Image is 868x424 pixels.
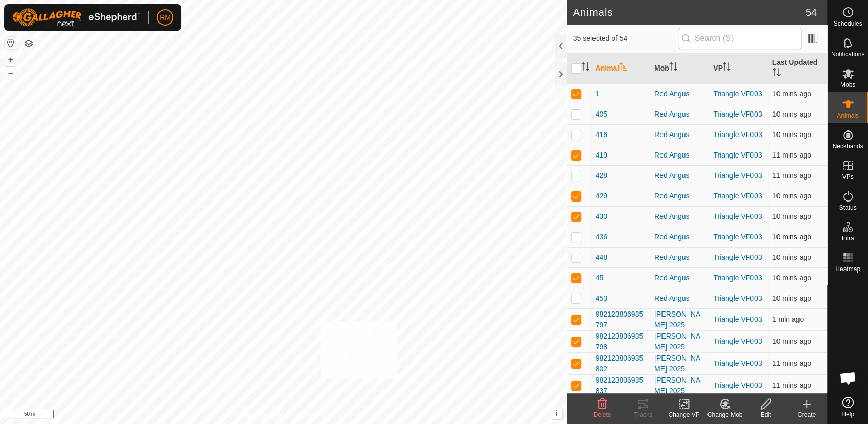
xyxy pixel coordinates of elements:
div: Red Angus [654,150,705,161]
p-sorticon: Activate to sort [723,64,731,72]
input: Search (S) [678,28,802,49]
span: 15 Sept 2025, 5:25 am [772,171,811,180]
div: Red Angus [654,273,705,283]
a: Triangle VF003 [713,381,762,389]
span: 15 Sept 2025, 5:25 am [772,337,811,345]
span: 448 [596,252,607,263]
span: 15 Sept 2025, 5:26 am [772,212,811,220]
span: Status [839,205,856,211]
a: Triangle VF003 [713,90,762,98]
span: 982123806935798 [596,331,646,352]
p-sorticon: Activate to sort [772,70,781,78]
span: Mobs [840,82,855,88]
span: 982123806935837 [596,375,646,396]
a: Triangle VF003 [713,233,762,241]
button: – [5,67,17,79]
th: Animal [591,53,650,84]
div: Open chat [833,363,863,393]
p-sorticon: Activate to sort [581,64,589,72]
span: 35 selected of 54 [573,33,678,44]
div: [PERSON_NAME] 2025 [654,353,705,374]
a: Triangle VF003 [713,315,762,323]
div: Change Mob [704,410,745,419]
a: Help [828,393,868,421]
span: 1 [596,88,600,99]
div: Change VP [664,410,704,419]
span: 436 [596,232,607,242]
span: 15 Sept 2025, 5:26 am [772,90,811,98]
div: Tracks [623,410,664,419]
th: VP [709,53,768,84]
span: 982123806935802 [596,353,646,374]
span: 15 Sept 2025, 5:26 am [772,253,811,261]
span: 15 Sept 2025, 5:25 am [772,381,811,389]
button: + [5,54,17,66]
a: Privacy Policy [243,411,281,420]
span: 982123806935797 [596,309,646,330]
span: 416 [596,129,607,140]
span: 15 Sept 2025, 5:25 am [772,359,811,367]
span: Animals [837,113,859,119]
div: Red Angus [654,293,705,304]
a: Triangle VF003 [713,130,762,139]
div: Edit [745,410,786,419]
div: Red Angus [654,170,705,181]
span: 430 [596,211,607,222]
span: 429 [596,191,607,202]
span: 15 Sept 2025, 5:26 am [772,274,811,282]
button: i [551,408,562,419]
span: Help [841,411,854,417]
div: Create [786,410,827,419]
span: 15 Sept 2025, 5:26 am [772,130,811,139]
div: Red Angus [654,252,705,263]
a: Triangle VF003 [713,359,762,367]
span: Heatmap [835,266,860,272]
img: Gallagher Logo [12,8,140,27]
span: i [555,409,557,418]
div: Red Angus [654,191,705,202]
span: 419 [596,150,607,161]
span: Infra [841,235,854,241]
span: 15 Sept 2025, 5:26 am [772,110,811,118]
div: Red Angus [654,232,705,242]
a: Triangle VF003 [713,253,762,261]
span: 405 [596,109,607,120]
span: RM [159,12,171,23]
div: [PERSON_NAME] 2025 [654,309,705,330]
a: Triangle VF003 [713,151,762,159]
button: Reset Map [5,37,17,49]
th: Mob [650,53,709,84]
span: Delete [593,411,611,418]
button: Map Layers [22,37,35,50]
div: [PERSON_NAME] 2025 [654,331,705,352]
div: Red Angus [654,88,705,99]
a: Triangle VF003 [713,192,762,200]
th: Last Updated [768,53,827,84]
span: 453 [596,293,607,304]
a: Triangle VF003 [713,337,762,345]
span: 15 Sept 2025, 5:26 am [772,294,811,302]
a: Triangle VF003 [713,171,762,180]
div: [PERSON_NAME] 2025 [654,375,705,396]
span: 428 [596,170,607,181]
a: Triangle VF003 [713,274,762,282]
p-sorticon: Activate to sort [669,64,677,72]
span: 15 Sept 2025, 5:26 am [772,233,811,241]
span: 15 Sept 2025, 5:35 am [772,315,804,323]
span: Neckbands [832,143,863,149]
div: Red Angus [654,109,705,120]
span: Schedules [833,20,862,27]
p-sorticon: Activate to sort [619,64,627,72]
span: VPs [842,174,853,180]
a: Triangle VF003 [713,294,762,302]
span: 45 [596,273,604,283]
span: 15 Sept 2025, 5:26 am [772,192,811,200]
h2: Animals [573,6,806,18]
span: 15 Sept 2025, 5:25 am [772,151,811,159]
span: Notifications [831,51,864,57]
a: Contact Us [293,411,324,420]
a: Triangle VF003 [713,212,762,220]
a: Triangle VF003 [713,110,762,118]
div: Red Angus [654,211,705,222]
div: Red Angus [654,129,705,140]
